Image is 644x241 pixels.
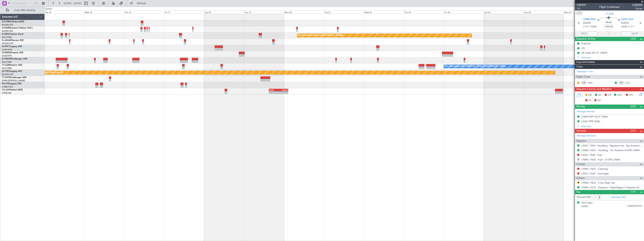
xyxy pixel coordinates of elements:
[10,9,40,12] span: Only With Activity
[576,37,595,41] span: Dispatch To-Dos
[577,110,595,114] a: Manage Permits
[630,104,636,108] span: (2/2)
[618,81,624,85] div: FO
[588,93,592,97] span: MF
[630,190,636,194] span: (1/1)
[606,21,612,24] span: 00:40
[630,129,636,133] span: (3/7)
[84,10,124,14] div: Wed 15
[632,7,642,10] span: Owner
[134,2,150,5] span: Refresh
[588,81,596,84] a: AUG
[2,27,33,29] a: G-GARECessna Citation XLS+
[404,10,444,14] div: Thu 23
[630,37,636,41] span: (3/3)
[64,2,81,5] span: [DATE] - [DATE]
[582,172,609,175] a: LSGG / GVA - Overnight
[576,176,585,180] span: Others
[582,181,615,184] a: LFMN / NCE - Crew Daily Fee
[45,8,52,11] div: [DATE]
[627,205,642,208] span: U24003758 (PP)
[597,99,601,102] span: DP
[164,10,204,14] div: Fri 17
[2,58,27,60] a: G-VNORChallenger 650
[2,76,26,79] a: T7-DYNChallenger 604
[576,11,582,15] button: UTC
[244,10,284,14] div: Sun 19
[2,89,23,91] a: CS-JHHGlobal 6000
[2,39,24,41] a: G-JAGAPhenom 300
[2,39,11,41] span: G-JAGA
[324,10,364,14] div: Tue 21
[582,144,642,147] a: LSGG / GVA - Handling - Signature (ex. Tag Aviation) LSGG / GVA
[128,0,151,6] button: Refresh
[582,201,593,205] div: Sevil Ugur
[577,134,596,138] a: Manage Services
[583,25,589,29] span: ETOT
[625,81,634,84] a: OLC
[2,52,23,54] a: G-ENRGPraetor 600
[204,10,244,14] div: Sat 18
[4,7,41,13] button: Only With Activity
[617,93,623,97] span: DFC,
[582,167,608,170] a: LFMN / NCE - Catering
[278,91,288,94] div: -
[2,85,13,88] a: LFMD/CEQ
[576,87,612,91] span: Dispatch Checks and Weather
[632,32,638,36] span: ALDT
[577,182,579,184] button: R
[599,5,620,9] div: Flight Confirmed
[582,186,642,189] a: LFMN / NCE - Dispatch - FlightSupport Dispatch [GEOGRAPHIC_DATA]
[364,10,404,14] div: Wed 22
[598,93,602,97] span: AC
[2,70,10,72] span: LX-TRO
[35,70,63,75] div: Planned Maint Riga (Riga Intl)
[628,25,634,29] span: ELDT
[2,33,9,35] span: G-SIRS
[582,153,602,157] a: LSGG / GVA - Fuel
[11,1,33,6] input: Trip Number
[2,36,12,39] a: EGLF/FAB
[581,125,642,128] div: Add new
[284,10,324,14] div: Mon 20
[564,10,604,14] div: Mon 27
[576,75,590,79] span: Flight Crew
[2,21,24,23] a: G-FOMOGlobal 6000
[44,10,84,14] div: Tue 14
[2,70,22,72] a: LX-TROLegacy 650
[484,10,524,14] div: Sat 25
[576,162,585,166] span: Charter
[444,10,484,14] div: Fri 24
[2,64,10,66] span: T7-LZZI
[621,25,627,29] span: 10:40
[2,64,22,66] a: T7-LZZIPraetor 600
[582,42,590,45] div: Prebrief
[2,54,12,57] a: EGSS/STN
[583,21,591,25] span: [DATE]
[582,51,607,54] div: FR LSGG BY CC CREW
[582,158,620,161] a: LFMN / NCE - Fuel - G-OPS LFMN
[581,81,587,85] div: CP
[611,195,626,199] a: Manage PAX
[588,32,597,36] input: --:--
[582,205,588,208] span: [DATE]
[2,45,10,48] span: G-SPCY
[2,58,11,60] span: G-VNOR
[298,33,343,38] div: Planned Maint Oxford ([GEOGRAPHIC_DATA])
[582,149,639,152] a: LFMN / NCE - Handling - DC Aviation-G-OPS LFMN
[2,45,22,48] a: G-SPCYLegacy 650
[2,27,11,29] span: G-GARE
[2,30,13,32] a: EGNR/CEG
[269,91,279,94] div: -
[576,65,583,69] span: Crew
[621,21,629,25] span: [DATE]
[2,21,11,23] span: G-FOMO
[576,139,587,143] span: Dispatch
[577,195,591,199] label: Planned PAX
[581,56,642,59] div: Add new
[2,92,12,94] a: LFPB/LBG
[2,89,10,91] span: CS-JHH
[576,129,586,133] span: Services
[582,120,600,123] div: LSGG PPR 1035z
[576,60,595,64] span: Leg Information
